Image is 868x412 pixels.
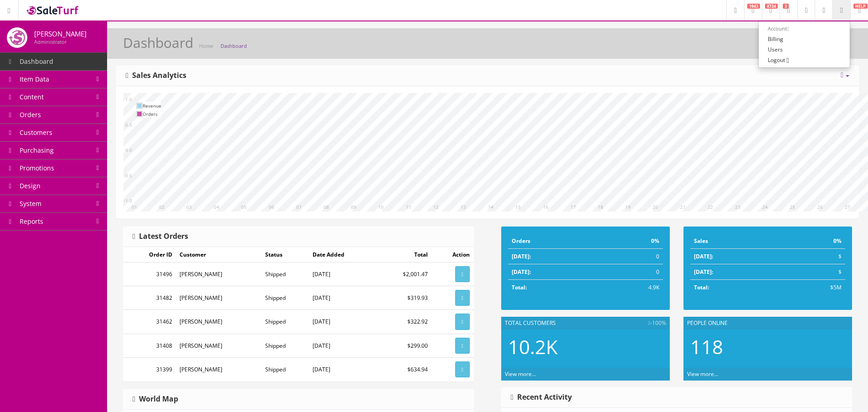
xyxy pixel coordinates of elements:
[126,72,186,80] h3: Sales Analytics
[20,128,52,137] span: Customers
[508,336,663,357] h2: 10.2K
[690,233,781,249] td: Sales
[20,93,44,101] span: Content
[853,4,868,9] span: HELP
[648,319,666,327] span: -100%
[133,395,178,403] h3: World Map
[20,217,43,226] span: Reports
[376,263,431,286] td: $2,001.47
[176,334,262,357] td: [PERSON_NAME]
[512,252,531,260] strong: [DATE]:
[683,317,852,330] div: People Online
[176,286,262,310] td: [PERSON_NAME]
[376,357,431,381] td: $634.94
[600,249,663,264] td: 0
[20,181,41,190] span: Design
[20,164,54,172] span: Promotions
[199,42,213,49] a: Home
[309,310,376,334] td: [DATE]
[759,34,850,44] a: Billing
[309,263,376,286] td: [DATE]
[7,27,27,48] img: techsupplier
[176,263,262,286] td: [PERSON_NAME]
[34,38,67,45] small: Administrator
[221,42,247,49] a: Dashboard
[309,247,376,263] td: Date Added
[123,310,176,334] td: 31462
[376,334,431,357] td: $299.00
[34,30,87,38] h4: [PERSON_NAME]
[694,252,713,260] strong: [DATE]:
[759,55,850,65] a: Logout
[309,334,376,357] td: [DATE]
[262,286,309,310] td: Shipped
[176,310,262,334] td: [PERSON_NAME]
[20,57,53,66] span: Dashboard
[123,247,176,263] td: Order ID
[694,283,709,291] strong: Total:
[262,263,309,286] td: Shipped
[747,4,760,9] span: 1943
[501,317,670,330] div: Total Customers
[176,357,262,381] td: [PERSON_NAME]
[123,263,176,286] td: 31496
[781,233,845,249] td: 0%
[133,232,188,241] h3: Latest Orders
[376,310,431,334] td: $322.92
[262,357,309,381] td: Shipped
[20,110,41,119] span: Orders
[600,264,663,280] td: 0
[376,247,431,263] td: Total
[600,280,663,295] td: 4.9K
[262,310,309,334] td: Shipped
[781,249,845,264] td: $
[26,4,80,16] img: SaleTurf
[600,233,663,249] td: 0%
[508,233,600,249] td: Orders
[20,75,49,83] span: Item Data
[376,286,431,310] td: $319.93
[309,357,376,381] td: [DATE]
[759,24,850,34] li: Account
[512,283,527,291] strong: Total:
[781,264,845,280] td: $
[783,4,789,9] span: 3
[262,247,309,263] td: Status
[143,102,161,110] td: Revenue
[20,146,54,154] span: Purchasing
[768,56,785,64] span: Logout
[309,286,376,310] td: [DATE]
[687,370,718,378] a: View more...
[262,334,309,357] td: Shipped
[431,247,473,263] td: Action
[511,393,572,402] h3: Recent Activity
[143,110,161,118] td: Orders
[694,268,713,276] strong: [DATE]:
[690,336,845,357] h2: 118
[765,4,778,9] span: 8724
[512,268,531,276] strong: [DATE]:
[759,44,850,55] a: Users
[505,370,536,378] a: View more...
[123,286,176,310] td: 31482
[123,357,176,381] td: 31399
[781,280,845,295] td: $5M
[123,334,176,357] td: 31408
[176,247,262,263] td: Customer
[123,35,193,50] h1: Dashboard
[20,199,41,208] span: System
